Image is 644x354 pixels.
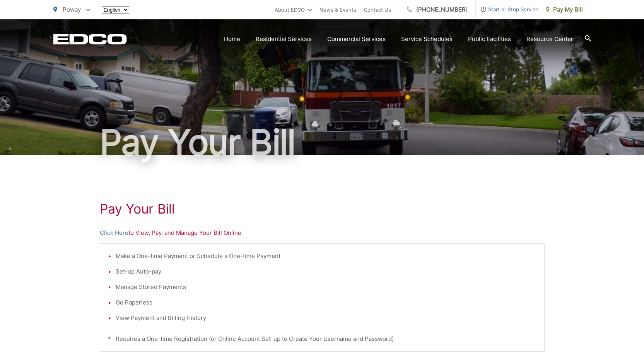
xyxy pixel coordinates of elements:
select: Select a language [102,6,129,14]
a: Public Facilities [468,34,511,44]
li: View Payment and Billing History [116,313,536,323]
li: Go Paperless [116,298,536,307]
p: to View, Pay, and Manage Your Bill Online [100,228,545,238]
h1: Pay Your Bill [53,123,591,162]
h1: Pay Your Bill [100,201,545,217]
a: About EDCO [275,5,312,14]
li: Make a One-time Payment or Schedule a One-time Payment [116,251,536,261]
p: * Requires a One-time Registration (or Online Account Set-up to Create Your Username and Password) [108,334,536,344]
a: EDCD logo. Return to the homepage. [53,34,127,44]
li: Manage Stored Payments [116,282,536,292]
a: Click Here [100,228,128,238]
a: Service Schedules [401,34,453,44]
a: Home [224,34,240,44]
span: Poway [63,6,81,13]
a: News & Events [319,5,356,14]
a: Resource Center [526,34,573,44]
span: Pay My Bill [546,5,583,14]
a: Contact Us [364,5,391,14]
li: Set-up Auto-pay [116,267,536,276]
a: Residential Services [256,34,312,44]
a: Commercial Services [327,34,386,44]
